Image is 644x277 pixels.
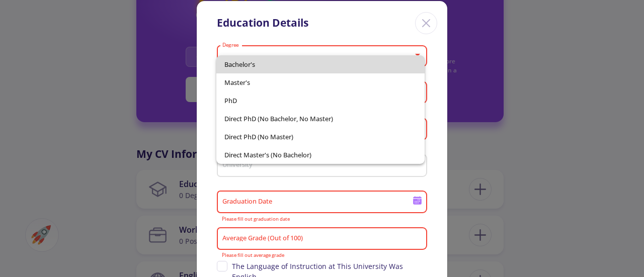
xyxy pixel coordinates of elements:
span: Bachelor's [224,55,416,73]
span: Direct PhD (No Master) [224,128,416,146]
span: Direct PhD (No Bachelor, No Master) [224,110,416,128]
span: Direct Master's (No Bachelor) [224,146,416,164]
span: PhD [224,91,416,110]
span: Master's [224,73,416,91]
